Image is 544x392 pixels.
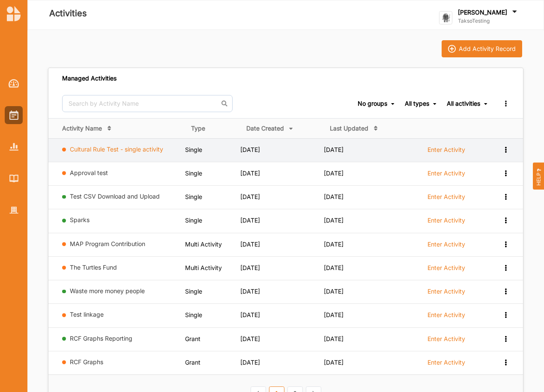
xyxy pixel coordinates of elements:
img: Library [9,175,18,182]
label: Enter Activity [427,217,465,224]
a: Enter Activity [427,264,465,276]
img: Reports [9,143,18,150]
img: Organisation [9,207,18,214]
span: Single [185,217,202,224]
a: MAP Program Contribution [70,240,145,247]
a: Dashboard [5,74,23,92]
a: Reports [5,138,23,156]
label: [PERSON_NAME] [458,9,507,16]
img: Activities [9,110,18,120]
a: Library [5,169,23,187]
span: Single [185,169,202,177]
a: Test linkage [70,311,104,318]
label: Enter Activity [427,169,465,177]
span: Multi Activity [185,264,222,271]
span: [DATE] [324,193,344,200]
img: icon [448,45,456,53]
th: Type [185,118,240,138]
span: [DATE] [240,288,260,295]
span: [DATE] [240,146,260,153]
span: [DATE] [324,217,344,224]
a: Enter Activity [427,311,465,324]
span: Grant [185,359,200,366]
label: Enter Activity [427,335,465,343]
button: iconAdd Activity Record [442,40,522,57]
a: Enter Activity [427,335,465,347]
a: Enter Activity [427,240,465,253]
label: Enter Activity [427,146,465,154]
a: Activities [5,106,23,124]
a: RCF Graphs Reporting [70,335,132,342]
a: Enter Activity [427,287,465,300]
span: [DATE] [240,264,260,271]
label: Enter Activity [427,359,465,366]
label: Enter Activity [427,241,465,248]
span: [DATE] [324,146,344,153]
div: Activity Name [62,125,102,132]
a: Waste more money people [70,287,145,294]
a: The Turtles Fund [70,264,117,271]
input: Search by Activity Name [62,95,233,112]
span: [DATE] [324,359,344,366]
label: Enter Activity [427,264,465,272]
span: Single [185,311,202,318]
a: Enter Activity [427,146,465,158]
a: Cultural Rule Test - single activity [70,146,163,153]
span: [DATE] [324,288,344,295]
span: Single [185,193,202,200]
a: RCF Graphs [70,358,103,365]
span: [DATE] [240,241,260,248]
span: Multi Activity [185,241,222,248]
div: Add Activity Record [459,45,516,53]
span: [DATE] [240,335,260,342]
label: TaksoTesting [458,18,519,24]
a: Enter Activity [427,169,465,182]
a: Enter Activity [427,216,465,229]
label: Enter Activity [427,311,465,319]
div: Date Created [246,125,284,132]
span: [DATE] [240,311,260,318]
a: Organisation [5,201,23,219]
span: Single [185,288,202,295]
img: Dashboard [9,79,19,88]
a: Sparks [70,216,90,223]
div: Managed Activities [62,74,117,82]
span: [DATE] [240,359,260,366]
label: Enter Activity [427,288,465,295]
img: logo [439,11,452,24]
img: logo [7,6,21,21]
span: [DATE] [324,311,344,318]
span: [DATE] [240,169,260,177]
label: Activities [49,6,87,21]
a: Enter Activity [427,193,465,205]
span: [DATE] [240,193,260,200]
span: [DATE] [324,241,344,248]
a: Test CSV Download and Upload [70,193,160,200]
span: Grant [185,335,200,342]
div: All types [405,100,429,107]
span: [DATE] [324,169,344,177]
span: [DATE] [324,264,344,271]
span: [DATE] [324,335,344,342]
label: Enter Activity [427,193,465,201]
div: All activities [447,100,480,107]
div: Last Updated [330,125,368,132]
span: Single [185,146,202,153]
div: No groups [358,100,387,107]
a: Enter Activity [427,358,465,371]
span: [DATE] [240,217,260,224]
a: Approval test [70,169,108,176]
